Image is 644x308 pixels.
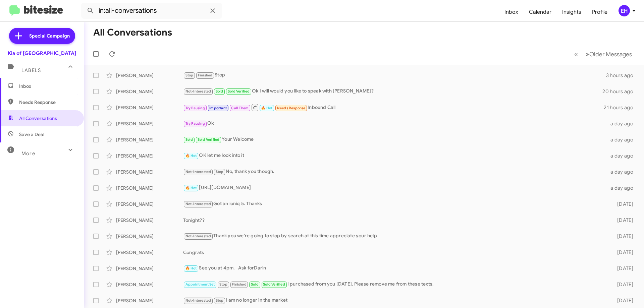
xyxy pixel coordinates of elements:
div: Congrats [183,249,606,256]
div: I purchased from you [DATE]. Please remove me from these texts. [183,281,606,288]
span: Finished [232,282,247,287]
div: [DATE] [606,201,639,207]
a: Calendar [524,2,557,22]
span: Sold Verified [198,137,220,142]
button: Next [582,47,636,61]
div: See you at 4pm. Ask forDarin [183,264,606,272]
div: [PERSON_NAME] [116,136,183,143]
span: Not-Interested [185,298,211,303]
span: More [21,150,35,157]
div: [PERSON_NAME] [116,233,183,240]
span: Sold [251,282,259,287]
div: [PERSON_NAME] [116,249,183,256]
span: Labels [21,67,41,73]
span: Needs Response [277,106,306,110]
a: Inbox [499,2,524,22]
div: a day ago [606,169,639,175]
span: Call Them [231,106,249,110]
div: [DATE] [606,217,639,224]
button: Previous [570,47,582,61]
div: Got an ioniq 5. Thanks [183,200,606,208]
span: Stop [219,282,227,287]
div: 21 hours ago [604,104,639,111]
div: [PERSON_NAME] [116,169,183,175]
div: [PERSON_NAME] [116,217,183,224]
div: Kia of [GEOGRAPHIC_DATA] [8,50,76,57]
div: [PERSON_NAME] [116,72,183,79]
div: [PERSON_NAME] [116,152,183,159]
span: Not-Interested [185,89,211,94]
div: 3 hours ago [606,72,639,79]
span: Appointment Set [185,282,215,287]
div: Inbound Call [183,103,604,112]
div: [DATE] [606,265,639,272]
div: [DATE] [606,233,639,240]
span: 🔥 Hot [185,186,197,190]
div: Ok [183,120,606,127]
span: Sold [185,137,193,142]
span: Save a Deal [19,131,44,138]
span: All Conversations [19,115,57,122]
span: Inbox [19,83,76,89]
div: a day ago [606,136,639,143]
a: Special Campaign [9,28,75,44]
div: [DATE] [606,281,639,288]
div: [DATE] [606,249,639,256]
div: a day ago [606,152,639,159]
div: 20 hours ago [602,88,639,95]
nav: Page navigation example [571,47,636,61]
div: [URL][DOMAIN_NAME] [183,184,606,192]
div: Stop [183,71,606,79]
div: [DATE] [606,297,639,304]
div: [PERSON_NAME] [116,281,183,288]
input: Search [81,3,222,19]
span: « [574,50,578,58]
div: Thank you we're going to stop by search at this time appreciate your help [183,232,606,240]
span: 🔥 Hot [185,153,197,158]
a: Insights [557,2,587,22]
div: [PERSON_NAME] [116,104,183,111]
span: Important [209,106,227,110]
div: [PERSON_NAME] [116,120,183,127]
button: EH [613,5,637,16]
span: » [586,50,589,58]
div: a day ago [606,185,639,191]
span: Special Campaign [29,33,70,39]
div: EH [619,5,630,16]
div: [PERSON_NAME] [116,88,183,95]
span: Stop [216,298,224,303]
span: Sold Verified [228,89,250,94]
div: a day ago [606,120,639,127]
div: No, thank you though. [183,168,606,176]
div: [PERSON_NAME] [116,185,183,191]
h1: All Conversations [93,27,172,38]
span: Not-Interested [185,170,211,174]
span: Not-Interested [185,202,211,206]
span: Needs Response [19,99,76,106]
span: Finished [198,73,213,77]
span: 🔥 Hot [185,266,197,270]
span: Sold Verified [263,282,285,287]
div: Ok I will would you like to speak with [PERSON_NAME]? [183,87,602,95]
div: I am no longer in the market [183,297,606,304]
a: Profile [587,2,613,22]
span: Stop [216,170,224,174]
div: [PERSON_NAME] [116,201,183,207]
div: Tonight?? [183,217,606,224]
span: Not-Interested [185,234,211,238]
div: [PERSON_NAME] [116,265,183,272]
span: Sold [216,89,223,94]
span: 🔥 Hot [261,106,272,110]
span: Older Messages [589,51,632,58]
span: Try Pausing [185,121,205,126]
span: Try Pausing [185,106,205,110]
span: Stop [185,73,194,77]
div: [PERSON_NAME] [116,297,183,304]
div: OK let me look into it [183,152,606,160]
div: Your Welcome [183,136,606,143]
